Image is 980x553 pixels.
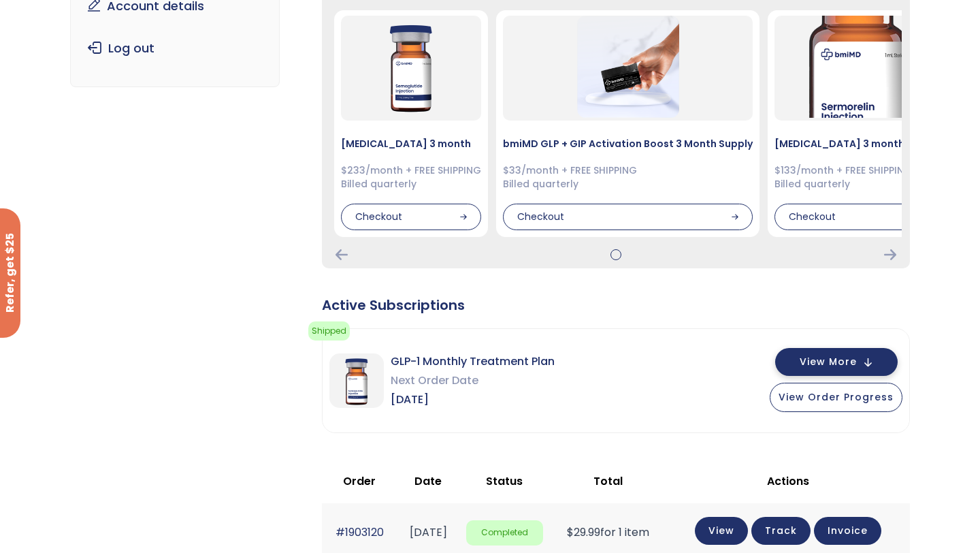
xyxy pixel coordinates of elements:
[800,358,857,366] span: View More
[503,137,753,151] h4: bmiMD GLP + GIP Activation Boost 3 Month Supply
[774,137,940,151] h4: [MEDICAL_DATA] 3 month supply
[81,34,269,63] a: Log out
[567,524,574,540] span: $
[308,321,350,341] span: Shipped
[770,383,902,412] button: View Order Progress
[884,249,896,260] div: Next Card
[751,517,811,545] a: Track
[343,473,376,489] span: Order
[774,164,940,191] div: $133/month + FREE SHIPPING Billed quarterly
[775,348,898,376] button: View More
[336,249,348,260] div: Previous Card
[567,524,600,540] span: 29.99
[410,524,447,540] time: [DATE]
[503,204,753,231] div: Checkout
[414,473,442,489] span: Date
[329,353,384,408] img: GLP-1 Monthly Treatment Plan
[814,517,881,545] a: Invoice
[774,204,940,231] div: Checkout
[341,164,481,191] div: $233/month + FREE SHIPPING Billed quarterly
[391,390,555,409] span: [DATE]
[779,390,894,404] span: View Order Progress
[391,371,555,390] span: Next Order Date
[341,137,481,151] h4: [MEDICAL_DATA] 3 month
[336,524,384,540] a: #1903120
[695,517,748,545] a: View
[767,473,809,489] span: Actions
[503,164,753,191] div: $33/month + FREE SHIPPING Billed quarterly
[391,352,555,371] span: GLP-1 Monthly Treatment Plan
[341,204,481,231] div: Checkout
[322,296,910,315] div: Active Subscriptions
[466,520,543,546] span: Completed
[593,473,623,489] span: Total
[486,473,523,489] span: Status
